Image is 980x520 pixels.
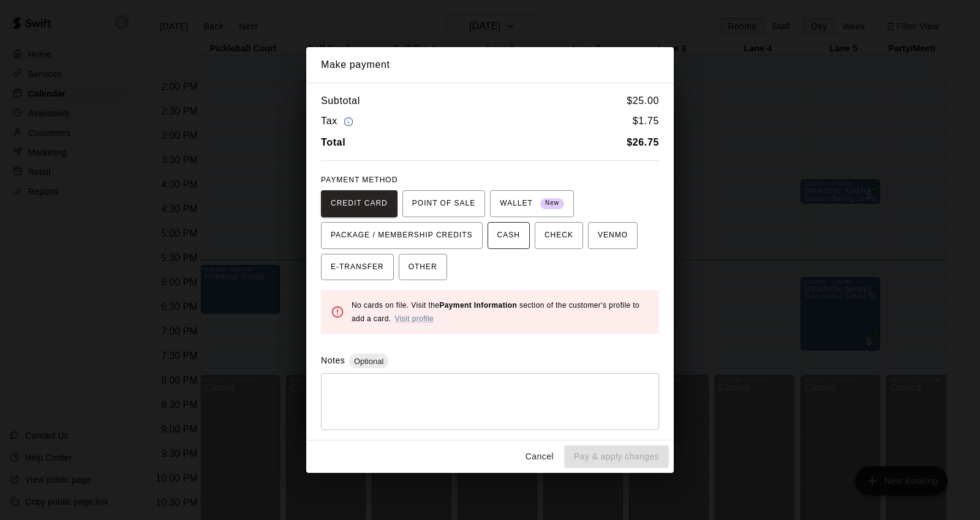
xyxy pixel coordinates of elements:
[545,226,573,245] span: CHECK
[321,176,398,184] span: PAYMENT METHOD
[598,226,628,245] span: VENMO
[439,301,517,310] b: Payment Information
[409,258,437,277] span: OTHER
[321,254,394,281] button: E-TRANSFER
[321,113,356,130] h6: Tax
[306,47,674,83] h2: Make payment
[321,93,360,109] h6: Subtotal
[352,301,639,323] span: No cards on file. Visit the section of the customer's profile to add a card.
[488,222,530,249] button: CASH
[627,93,659,109] h6: $ 25.00
[497,226,520,245] span: CASH
[490,190,574,217] button: WALLET New
[399,254,447,281] button: OTHER
[588,222,638,249] button: VENMO
[627,137,659,147] b: $ 26.75
[321,190,398,217] button: CREDIT CARD
[321,137,345,147] b: Total
[394,314,434,323] a: Visit profile
[321,222,483,249] button: PACKAGE / MEMBERSHIP CREDITS
[331,258,384,277] span: E-TRANSFER
[633,113,659,130] h6: $ 1.75
[331,194,388,214] span: CREDIT CARD
[540,195,564,212] span: New
[520,445,559,468] button: Cancel
[349,357,388,366] span: Optional
[412,194,475,214] span: POINT OF SALE
[321,355,345,365] label: Notes
[535,222,583,249] button: CHECK
[331,226,473,245] span: PACKAGE / MEMBERSHIP CREDITS
[402,190,485,217] button: POINT OF SALE
[500,194,564,214] span: WALLET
